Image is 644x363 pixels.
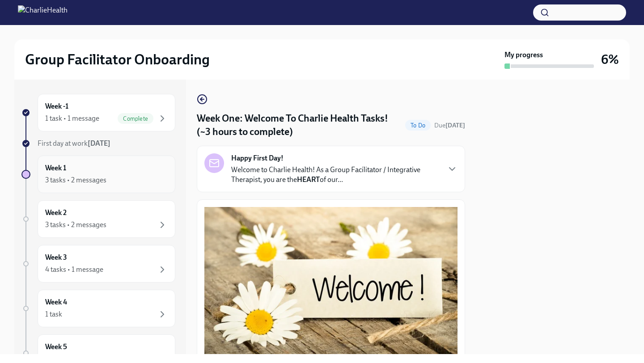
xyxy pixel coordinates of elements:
strong: HEART [297,175,320,184]
div: 3 tasks • 2 messages [45,220,106,230]
span: September 9th, 2025 10:00 [434,121,465,130]
strong: Happy First Day! [231,153,284,163]
h6: Week 3 [45,253,67,262]
h4: Week One: Welcome To Charlie Health Tasks! (~3 hours to complete) [197,112,402,139]
a: Week 13 tasks • 2 messages [21,156,175,193]
h2: Group Facilitator Onboarding [25,51,210,68]
p: Welcome to Charlie Health! As a Group Facilitator / Integrative Therapist, you are the of our... [231,165,440,185]
div: 4 tasks • 1 message [45,265,103,274]
a: Week 41 task [21,290,175,327]
h6: Week -1 [45,101,68,111]
span: To Do [405,122,431,129]
div: 1 task [45,309,62,319]
div: 3 tasks • 2 messages [45,175,106,185]
span: Complete [118,115,153,122]
button: Zoom image [204,207,458,359]
h3: 6% [601,51,619,68]
strong: [DATE] [88,139,110,148]
a: Week 34 tasks • 1 message [21,245,175,283]
strong: [DATE] [445,122,465,129]
a: First day at work[DATE] [21,139,175,148]
h6: Week 5 [45,342,67,352]
div: 1 task • 1 message [45,114,99,123]
img: CharlieHealth [18,5,68,20]
span: First day at work [38,139,110,148]
strong: My progress [504,50,543,60]
span: Due [434,122,465,129]
a: Week -11 task • 1 messageComplete [21,94,175,131]
h6: Week 4 [45,297,67,307]
a: Week 23 tasks • 2 messages [21,200,175,238]
h6: Week 1 [45,163,66,173]
h6: Week 2 [45,208,67,218]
